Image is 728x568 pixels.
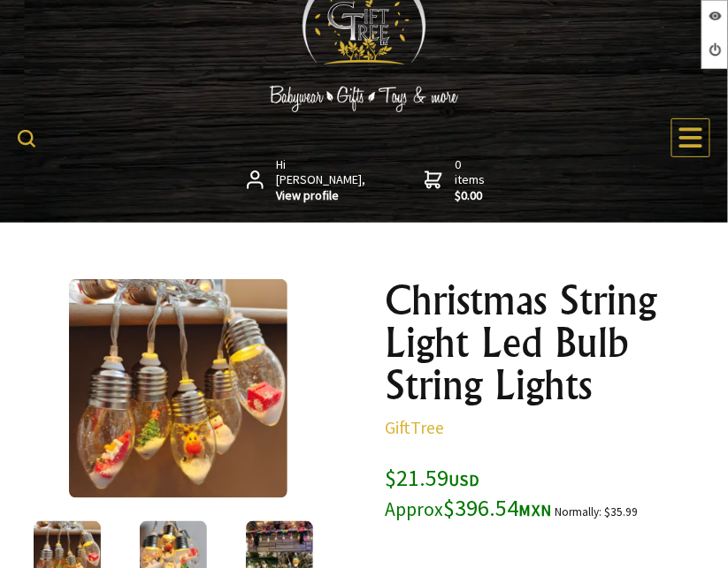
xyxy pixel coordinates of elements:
span: $21.59 $396.54 [386,463,553,522]
img: product search [18,130,35,148]
a: 0 items$0.00 [425,157,488,204]
span: Hi [PERSON_NAME], [276,157,367,204]
strong: $0.00 [455,188,488,204]
h1: Christmas String Light Led Bulb String Lights [386,279,715,406]
span: USD [449,470,480,490]
a: GiftTree [386,416,445,438]
img: Babywear - Gifts - Toys & more [232,86,497,112]
small: Normally: $35.99 [556,504,639,519]
span: 0 items [455,156,488,204]
img: Christmas String Light Led Bulb String Lights [69,279,287,498]
small: Approx [386,497,444,521]
strong: View profile [276,188,367,204]
span: MXN [519,500,553,520]
a: Hi [PERSON_NAME],View profile [247,157,368,204]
